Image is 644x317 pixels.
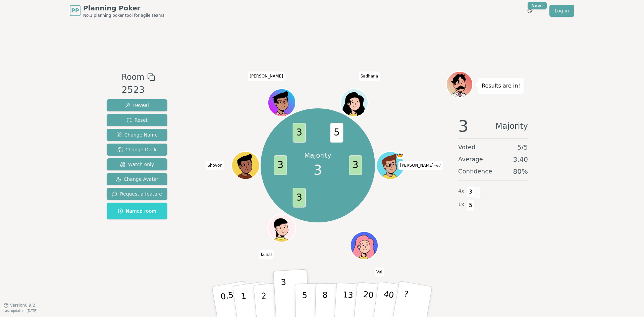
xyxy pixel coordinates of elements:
span: 80 % [513,167,528,176]
span: 3 [292,188,306,208]
span: Room [121,71,144,83]
button: Named room [107,203,167,219]
span: Planning Poker [83,3,164,13]
span: 3 [292,123,306,143]
span: Majority [495,118,528,134]
button: Reveal [107,99,167,111]
span: Request a feature [112,191,162,197]
span: Confidence [458,167,492,176]
div: 2523 [121,83,155,97]
span: 5 / 5 [517,143,528,152]
span: (you) [433,164,441,167]
span: 5 [467,200,475,211]
span: Click to change your name [359,71,380,81]
span: Click to change your name [375,267,384,276]
button: Change Avatar [107,173,167,185]
span: spencer is the host [396,152,404,159]
span: Reveal [125,102,149,109]
span: 3 [467,186,475,198]
span: 3 [274,156,287,175]
p: Majority [304,151,331,160]
span: PP [71,7,79,15]
span: 3 [314,160,322,180]
span: Named room [118,208,156,214]
button: Request a feature [107,188,167,200]
button: Click to change your avatar [377,152,403,178]
button: Change Deck [107,144,167,156]
span: 3 [458,118,469,134]
p: Results are in! [482,81,520,91]
div: New! [528,2,547,9]
span: Change Name [116,131,158,138]
span: Watch only [120,161,154,168]
span: Voted [458,143,476,152]
span: Click to change your name [398,161,443,170]
button: Reset [107,114,167,126]
span: Click to change your name [248,71,285,81]
p: 3 [281,277,288,314]
a: PPPlanning PokerNo.1 planning poker tool for agile teams [70,3,164,18]
span: Version 0.9.2 [10,303,35,308]
button: Version0.9.2 [3,303,35,308]
button: Change Name [107,129,167,141]
span: Click to change your name [259,250,273,259]
span: No.1 planning poker tool for agile teams [83,13,164,18]
span: Last updated: [DATE] [3,309,38,313]
span: 3.40 [513,155,528,164]
span: 4 x [458,188,464,195]
span: Change Avatar [116,176,159,182]
span: 5 [330,123,343,143]
a: Log in [549,5,574,17]
span: Click to change your name [206,161,224,170]
button: New! [524,5,536,17]
span: 1 x [458,201,464,208]
span: Change Deck [117,146,157,153]
span: Reset [126,117,148,123]
span: 3 [349,156,362,175]
button: Watch only [107,158,167,170]
span: Average [458,155,483,164]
